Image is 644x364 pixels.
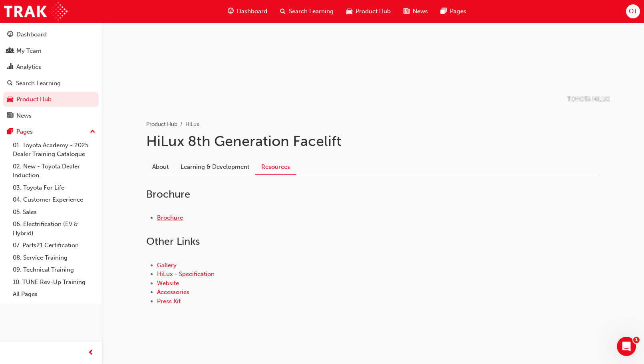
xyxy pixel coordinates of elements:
[146,159,175,174] a: About
[157,280,179,287] a: Website
[434,3,473,20] a: pages-iconPages
[356,7,391,16] span: Product Hub
[16,30,47,39] div: Dashboard
[7,112,13,120] span: news-icon
[157,288,189,296] a: Accessories
[413,7,428,16] span: News
[3,60,99,74] a: Analytics
[16,127,33,136] div: Pages
[157,214,183,221] a: Brochure
[146,121,177,128] a: Product Hub
[3,27,99,42] a: Dashboard
[7,31,13,38] span: guage-icon
[10,206,99,218] a: 05. Sales
[3,92,99,107] a: Product Hub
[10,276,99,288] a: 10. TUNE Rev-Up Training
[7,64,13,71] span: chart-icon
[3,76,99,91] a: Search Learning
[403,6,409,16] span: news-icon
[157,270,215,278] a: HiLux - Specification
[617,337,636,356] iframe: Intercom live chat
[7,128,13,136] span: pages-icon
[3,26,99,124] button: DashboardMy TeamAnalyticsSearch LearningProduct HubNews
[567,95,610,104] p: TOYOTA HILUX
[10,139,99,160] a: 01. Toyota Academy - 2025 Dealer Training Catalogue
[7,48,13,55] span: people-icon
[16,79,61,88] div: Search Learning
[221,3,274,20] a: guage-iconDashboard
[10,160,99,182] a: 02. New - Toyota Dealer Induction
[3,124,99,139] button: Pages
[629,7,637,16] span: OT
[4,2,68,20] img: Trak
[146,235,600,248] h2: Other Links
[3,44,99,58] a: My Team
[10,239,99,252] a: 07. Parts21 Certification
[7,96,13,103] span: car-icon
[10,288,99,300] a: All Pages
[146,132,600,150] h1: HiLux 8th Generation Facelift
[10,194,99,206] a: 04. Customer Experience
[3,108,99,123] a: News
[16,62,41,72] div: Analytics
[16,111,32,120] div: News
[7,80,13,87] span: search-icon
[237,7,267,16] span: Dashboard
[397,3,434,20] a: news-iconNews
[90,127,95,137] span: up-icon
[274,3,340,20] a: search-iconSearch Learning
[289,7,334,16] span: Search Learning
[88,348,94,358] span: prev-icon
[280,6,286,16] span: search-icon
[157,262,177,269] a: Gallery
[10,252,99,264] a: 08. Service Training
[10,218,99,239] a: 06. Electrification (EV & Hybrid)
[633,337,640,343] span: 1
[255,159,296,175] a: Resources
[450,7,466,16] span: Pages
[228,6,234,16] span: guage-icon
[185,120,199,129] li: HiLux
[340,3,397,20] a: car-iconProduct Hub
[16,46,42,56] div: My Team
[157,298,181,305] a: Press Kit
[10,182,99,194] a: 03. Toyota For Life
[626,4,640,18] button: OT
[10,264,99,276] a: 09. Technical Training
[146,188,600,201] h2: Brochure
[346,6,352,16] span: car-icon
[175,159,255,174] a: Learning & Development
[441,6,447,16] span: pages-icon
